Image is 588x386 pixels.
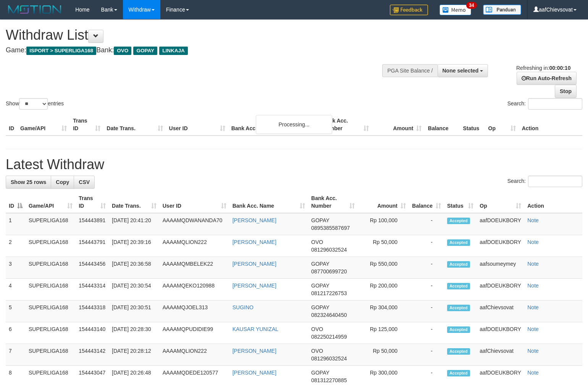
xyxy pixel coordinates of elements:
[233,326,278,332] a: KAUSAR YUNIZAL
[166,114,228,136] th: User ID
[103,114,166,136] th: Date Trans.
[311,283,329,289] span: GOPAY
[6,157,582,172] h1: Latest Withdraw
[74,176,95,189] a: CSV
[76,344,109,366] td: 154443142
[114,47,131,55] span: OVO
[160,257,229,279] td: AAAAMQMBELEK22
[76,191,109,213] th: Trans ID: activate to sort column ascending
[6,322,26,344] td: 6
[11,179,46,185] span: Show 25 rows
[26,300,76,322] td: SUPERLIGA168
[527,261,539,267] a: Note
[527,283,539,289] a: Note
[409,191,444,213] th: Balance: activate to sort column ascending
[160,213,229,235] td: AAAAMQDWANANDA70
[358,213,409,235] td: Rp 100,000
[409,344,444,366] td: -
[6,191,26,213] th: ID: activate to sort column descending
[438,64,488,77] button: None selected
[6,114,17,136] th: ID
[26,191,76,213] th: Game/API: activate to sort column ascending
[528,176,582,187] input: Search:
[517,72,577,85] a: Run Auto-Refresh
[308,191,358,213] th: Bank Acc. Number: activate to sort column ascending
[358,191,409,213] th: Amount: activate to sort column ascending
[311,304,329,310] span: GOPAY
[447,261,470,268] span: Accepted
[76,279,109,300] td: 154443314
[528,98,582,110] input: Search:
[6,27,384,43] h1: Withdraw List
[133,47,157,55] span: GOPAY
[524,191,582,213] th: Action
[311,348,323,354] span: OVO
[6,213,26,235] td: 1
[382,64,437,77] div: PGA Site Balance /
[76,213,109,235] td: 154443891
[70,114,103,136] th: Trans ID
[311,261,329,267] span: GOPAY
[76,300,109,322] td: 154443318
[109,235,160,257] td: [DATE] 20:39:16
[358,300,409,322] td: Rp 304,000
[6,279,26,300] td: 4
[477,191,524,213] th: Op: activate to sort column ascending
[228,114,319,136] th: Bank Acc. Name
[549,65,570,71] strong: 00:00:10
[409,300,444,322] td: -
[409,279,444,300] td: -
[477,257,524,279] td: aafsoumeymey
[409,257,444,279] td: -
[477,235,524,257] td: aafDOEUKBORY
[109,344,160,366] td: [DATE] 20:28:12
[79,179,90,185] span: CSV
[160,235,229,257] td: AAAAMQLION222
[109,191,160,213] th: Date Trans.: activate to sort column ascending
[409,213,444,235] td: -
[6,257,26,279] td: 3
[26,322,76,344] td: SUPERLIGA168
[358,344,409,366] td: Rp 50,000
[358,279,409,300] td: Rp 200,000
[477,344,524,366] td: aafChievsovat
[311,268,347,275] span: Copy 087700699720 to clipboard
[477,213,524,235] td: aafDOEUKBORY
[56,179,69,185] span: Copy
[447,305,470,311] span: Accepted
[6,235,26,257] td: 2
[477,300,524,322] td: aafChievsovat
[311,355,347,362] span: Copy 081296032524 to clipboard
[109,279,160,300] td: [DATE] 20:30:54
[527,304,539,310] a: Note
[409,322,444,344] td: -
[109,257,160,279] td: [DATE] 20:36:58
[390,5,428,15] img: Feedback.jpg
[444,191,477,213] th: Status: activate to sort column ascending
[311,312,347,318] span: Copy 082324640450 to clipboard
[51,176,74,189] a: Copy
[485,114,519,136] th: Op
[26,235,76,257] td: SUPERLIGA168
[6,300,26,322] td: 5
[358,235,409,257] td: Rp 50,000
[311,370,329,376] span: GOPAY
[358,257,409,279] td: Rp 550,000
[507,98,582,110] label: Search:
[233,239,276,245] a: [PERSON_NAME]
[527,370,539,376] a: Note
[409,235,444,257] td: -
[507,176,582,187] label: Search:
[311,217,329,223] span: GOPAY
[311,225,350,231] span: Copy 0895385587697 to clipboard
[159,47,188,55] span: LINKAJA
[311,239,323,245] span: OVO
[76,235,109,257] td: 154443791
[447,348,470,355] span: Accepted
[17,114,70,136] th: Game/API
[483,5,521,15] img: panduan.png
[447,283,470,289] span: Accepted
[466,2,477,9] span: 34
[6,344,26,366] td: 7
[527,326,539,332] a: Note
